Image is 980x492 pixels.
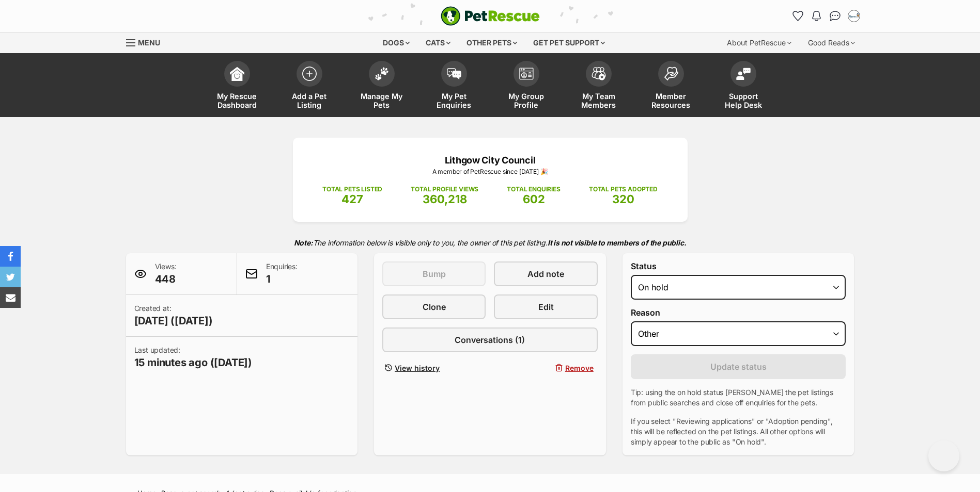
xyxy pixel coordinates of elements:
button: Notifications [808,8,825,24]
span: My Team Members [575,92,622,109]
button: Remove [494,360,597,375]
p: Lithgow City Council [308,153,672,167]
div: About PetRescue [720,32,799,53]
a: My Team Members [563,56,635,117]
img: manage-my-pets-icon-02211641906a0b7f246fdf0571729dbe1e7629f14944591b6c1af311fb30b64b.svg [375,67,389,80]
span: Conversations (1) [455,334,525,346]
span: View history [395,363,440,373]
a: Clone [382,294,486,319]
label: Status [631,261,846,271]
img: member-resources-icon-8e73f808a243e03378d46382f2149f9095a855e16c252ad45f914b54edf8863c.svg [664,67,678,80]
a: My Rescue Dashboard [201,56,273,117]
span: Remove [565,363,594,373]
span: Bump [423,268,446,280]
a: Add note [494,261,597,286]
ul: Account quick links [790,8,862,24]
span: Update status [710,360,767,373]
div: Cats [418,32,458,53]
iframe: Help Scout Beacon - Open [928,440,959,471]
img: notifications-46538b983faf8c2785f20acdc204bb7945ddae34d4c08c2a6579f10ce5e182be.svg [812,11,820,21]
span: Manage My Pets [359,92,405,109]
img: dashboard-icon-eb2f2d2d3e046f16d808141f083e7271f6b2e854fb5c12c21221c1fb7104beca.svg [230,67,244,81]
a: Conversations [827,8,844,24]
button: My account [846,8,862,24]
span: 320 [612,192,634,206]
img: team-members-icon-5396bd8760b3fe7c0b43da4ab00e1e3bb1a5d9ba89233759b79545d2d3fc5d0d.svg [592,67,606,80]
span: 15 minutes ago ([DATE]) [134,355,253,370]
p: TOTAL PETS LISTED [322,185,382,194]
a: Support Help Desk [707,56,780,117]
span: 360,218 [423,192,467,206]
strong: It is not visible to members of the public. [548,238,687,247]
img: Taylor Lalchere profile pic [849,11,859,21]
div: Good Reads [801,32,862,53]
a: Edit [494,294,597,319]
span: 448 [155,272,177,286]
strong: Note: [294,238,313,247]
span: My Rescue Dashboard [214,92,260,109]
span: 602 [523,192,545,206]
a: My Pet Enquiries [418,56,490,117]
div: Other pets [459,32,524,53]
button: Bump [382,261,486,286]
p: A member of PetRescue since [DATE] 🎉 [308,167,672,176]
a: Conversations (1) [382,327,598,352]
span: Edit [538,301,554,313]
span: Add a Pet Listing [286,92,333,109]
a: Member Resources [635,56,707,117]
p: Enquiries: [266,261,298,286]
span: Member Resources [648,92,694,109]
p: The information below is visible only to you, the owner of this pet listing. [126,232,854,253]
span: My Group Profile [503,92,550,109]
img: logo-e224e6f780fb5917bec1dbf3a21bbac754714ae5b6737aabdf751b685950b380.svg [441,6,540,26]
span: My Pet Enquiries [431,92,477,109]
a: Favourites [790,8,806,24]
p: Views: [155,261,177,286]
a: View history [382,360,486,375]
label: Reason [631,308,846,317]
div: Dogs [376,32,417,53]
span: Clone [423,301,446,313]
a: Manage My Pets [346,56,418,117]
span: Menu [138,38,160,47]
p: Tip: using the on hold status [PERSON_NAME] the pet listings from public searches and close off e... [631,387,846,408]
p: TOTAL PROFILE VIEWS [411,185,478,194]
img: pet-enquiries-icon-7e3ad2cf08bfb03b45e93fb7055b45f3efa6380592205ae92323e6603595dc1f.svg [447,68,461,79]
span: 1 [266,272,298,286]
img: chat-41dd97257d64d25036548639549fe6c8038ab92f7586957e7f3b1b290dea8141.svg [830,11,841,21]
span: Support Help Desk [720,92,767,109]
img: add-pet-listing-icon-0afa8454b4691262ce3f59096e99ab1cd57d4a30225e0717b998d2c9b9846f56.svg [302,67,317,81]
p: If you select "Reviewing applications" or "Adoption pending", this will be reflected on the pet l... [631,416,846,447]
span: Add note [527,268,564,280]
p: Created at: [134,303,213,328]
div: Get pet support [526,32,612,53]
a: PetRescue [441,6,540,26]
span: [DATE] ([DATE]) [134,314,213,328]
a: Add a Pet Listing [273,56,346,117]
img: group-profile-icon-3fa3cf56718a62981997c0bc7e787c4b2cf8bcc04b72c1350f741eb67cf2f40e.svg [519,68,534,80]
p: TOTAL PETS ADOPTED [589,185,658,194]
a: My Group Profile [490,56,563,117]
p: Last updated: [134,345,253,370]
span: 427 [341,192,363,206]
p: TOTAL ENQUIRIES [507,185,560,194]
img: help-desk-icon-fdf02630f3aa405de69fd3d07c3f3aa587a6932b1a1747fa1d2bba05be0121f9.svg [736,68,751,80]
button: Update status [631,354,846,379]
a: Menu [126,32,167,51]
